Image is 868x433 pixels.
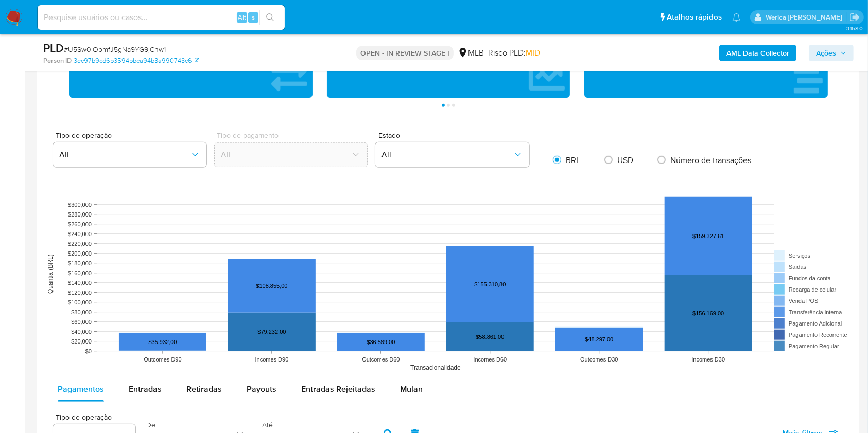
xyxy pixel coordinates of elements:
[849,12,860,23] a: Sair
[846,24,863,32] span: 3.158.0
[74,56,199,65] a: 3ec97b9cd6b3594bbca94b3a990743c6
[719,45,796,61] button: AML Data Collector
[667,12,722,23] span: Atalhos rápidos
[43,56,72,65] b: Person ID
[64,44,166,55] span: # U5Sw0IObmfJ5gNa9YG9jChw1
[259,10,281,25] button: search-icon
[809,45,854,61] button: Ações
[43,40,64,56] b: PLD
[488,47,540,59] span: Risco PLD:
[732,13,741,22] a: Notificações
[252,12,255,22] span: s
[766,12,846,22] p: werica.jgaldencio@mercadolivre.com
[726,45,789,61] b: AML Data Collector
[526,47,540,59] span: MID
[38,11,285,24] input: Pesquise usuários ou casos...
[816,45,836,61] span: Ações
[458,47,484,59] div: MLB
[356,46,454,60] p: OPEN - IN REVIEW STAGE I
[238,12,246,22] span: Alt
